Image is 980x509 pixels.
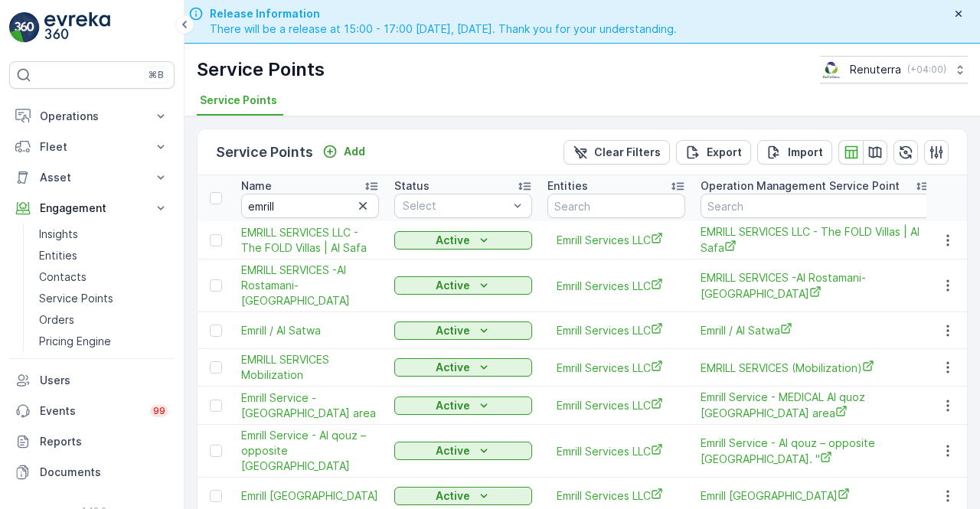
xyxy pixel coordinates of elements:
[241,178,272,194] p: Name
[241,225,379,256] a: EMRILL SERVICES LLC - The FOLD Villas | Al Safa
[701,488,930,504] span: Emrill [GEOGRAPHIC_DATA]
[907,64,946,76] p: ( +04:00 )
[39,291,113,306] p: Service Points
[701,322,930,338] a: Emrill / Al Satwa
[40,201,144,216] p: Engagement
[394,487,532,505] button: Active
[40,109,144,124] p: Operations
[557,278,676,294] a: Emrill Services LLC
[241,263,379,308] span: EMRILL SERVICES -Al Rostamani-[GEOGRAPHIC_DATA]
[241,263,379,308] a: EMRILL SERVICES -Al Rostamani-Aria Garden
[9,396,175,426] a: Events99
[436,323,470,338] p: Active
[40,170,144,185] p: Asset
[436,233,470,248] p: Active
[436,360,470,375] p: Active
[39,227,78,242] p: Insights
[701,224,930,256] span: EMRILL SERVICES LLC - The FOLD Villas | Al Safa
[701,270,930,302] a: EMRILL SERVICES -Al Rostamani-Aria Garden
[394,358,532,377] button: Active
[820,56,968,83] button: Renuterra(+04:00)
[557,360,676,376] a: Emrill Services LLC
[557,232,676,248] a: Emrill Services LLC
[40,373,168,388] p: Users
[316,142,371,161] button: Add
[210,6,677,21] span: Release Information
[39,334,111,349] p: Pricing Engine
[757,140,832,165] button: Import
[707,145,742,160] p: Export
[33,245,175,266] a: Entities
[210,325,222,337] div: Toggle Row Selected
[701,390,930,421] a: Emrill Service - MEDICAL Al quoz grand city camp area
[241,352,379,383] a: EMRILL SERVICES Mobilization
[241,428,379,474] a: Emrill Service - Al qouz – opposite al khail gate 2
[216,142,313,163] p: Service Points
[394,396,532,415] button: Active
[436,398,470,413] p: Active
[241,323,379,338] a: Emrill / Al Satwa
[210,445,222,457] div: Toggle Row Selected
[40,139,144,155] p: Fleet
[210,21,677,37] span: There will be a release at 15:00 - 17:00 [DATE], [DATE]. Thank you for your understanding.
[403,198,508,214] p: Select
[701,194,930,218] input: Search
[9,101,175,132] button: Operations
[9,365,175,396] a: Users
[394,276,532,295] button: Active
[39,312,74,328] p: Orders
[436,278,470,293] p: Active
[557,488,676,504] a: Emrill Services LLC
[33,266,175,288] a: Contacts
[436,488,470,504] p: Active
[394,231,532,250] button: Active
[197,57,325,82] p: Service Points
[676,140,751,165] button: Export
[701,488,930,504] a: Emrill Main Village
[33,288,175,309] a: Service Points
[9,193,175,224] button: Engagement
[850,62,901,77] p: Renuterra
[210,279,222,292] div: Toggle Row Selected
[210,234,222,246] div: Toggle Row Selected
[394,442,532,460] button: Active
[594,145,661,160] p: Clear Filters
[149,69,164,81] p: ⌘B
[241,390,379,421] span: Emrill Service - [GEOGRAPHIC_DATA] area
[820,61,844,78] img: Screenshot_2024-07-26_at_13.33.01.png
[241,488,379,504] a: Emrill Main Village
[701,178,900,194] p: Operation Management Service Point
[44,12,110,43] img: logo_light-DOdMpM7g.png
[241,390,379,421] a: Emrill Service - Al quoz grand city camp area
[9,457,175,488] a: Documents
[33,309,175,331] a: Orders
[200,93,277,108] span: Service Points
[436,443,470,458] p: Active
[557,443,676,459] span: Emrill Services LLC
[9,162,175,193] button: Asset
[39,248,77,263] p: Entities
[241,194,379,218] input: Search
[40,403,141,419] p: Events
[394,321,532,340] button: Active
[788,145,823,160] p: Import
[9,12,40,43] img: logo
[210,400,222,412] div: Toggle Row Selected
[394,178,430,194] p: Status
[210,490,222,502] div: Toggle Row Selected
[241,488,379,504] span: Emrill [GEOGRAPHIC_DATA]
[557,397,676,413] a: Emrill Services LLC
[701,360,930,376] a: EMRILL SERVICES (Mobilization)
[547,178,588,194] p: Entities
[547,194,685,218] input: Search
[344,144,365,159] p: Add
